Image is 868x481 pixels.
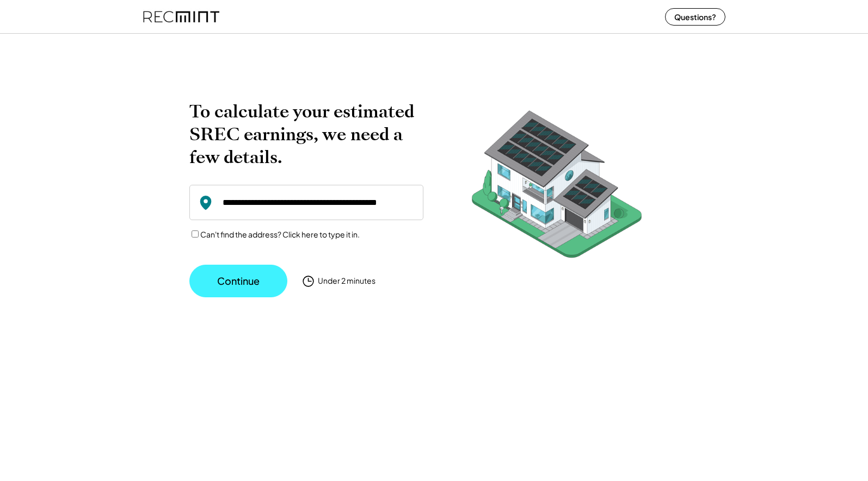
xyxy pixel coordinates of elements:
[189,100,423,168] h2: To calculate your estimated SREC earnings, we need a few details.
[143,2,219,31] img: recmint-logotype%403x%20%281%29.jpeg
[665,8,725,26] button: Questions?
[451,100,663,274] img: RecMintArtboard%207.png
[318,276,375,286] div: Under 2 minutes
[200,229,360,239] label: Can't find the address? Click here to type it in.
[189,265,287,297] button: Continue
